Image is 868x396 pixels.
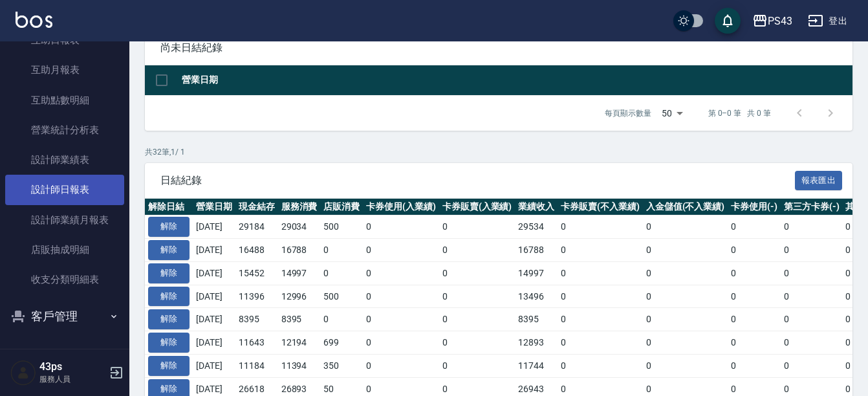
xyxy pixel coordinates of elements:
[439,261,515,285] td: 0
[643,285,728,308] td: 0
[781,308,843,331] td: 0
[179,65,852,96] th: 營業日期
[193,215,235,239] td: [DATE]
[558,308,643,331] td: 0
[320,354,363,377] td: 350
[193,239,235,262] td: [DATE]
[16,12,52,28] img: Logo
[5,55,124,85] a: 互助月報表
[439,308,515,331] td: 0
[5,235,124,265] a: 店販抽成明細
[439,215,515,239] td: 0
[515,239,558,262] td: 16788
[320,331,363,355] td: 699
[643,261,728,285] td: 0
[235,354,278,377] td: 11184
[363,354,439,377] td: 0
[558,239,643,262] td: 0
[768,13,792,29] div: PS43
[193,354,235,377] td: [DATE]
[781,354,843,377] td: 0
[278,239,321,262] td: 16788
[148,309,190,329] button: 解除
[235,199,278,215] th: 現金結存
[363,261,439,285] td: 0
[278,199,321,215] th: 服務消費
[728,308,781,331] td: 0
[235,331,278,355] td: 11643
[363,199,439,215] th: 卡券使用(入業績)
[148,287,190,307] button: 解除
[643,331,728,355] td: 0
[278,215,321,239] td: 29034
[5,265,124,294] a: 收支分類明細表
[5,145,124,175] a: 設計師業績表
[515,331,558,355] td: 12893
[278,285,321,308] td: 12996
[515,354,558,377] td: 11744
[278,308,321,331] td: 8395
[439,285,515,308] td: 0
[235,239,278,262] td: 16488
[605,107,651,119] p: 每頁顯示數量
[643,215,728,239] td: 0
[643,239,728,262] td: 0
[193,331,235,355] td: [DATE]
[148,263,190,283] button: 解除
[320,261,363,285] td: 0
[715,8,741,34] button: save
[5,115,124,145] a: 營業統計分析表
[747,8,797,34] button: PS43
[10,360,36,386] img: Person
[148,333,190,353] button: 解除
[781,331,843,355] td: 0
[363,331,439,355] td: 0
[781,285,843,308] td: 0
[728,331,781,355] td: 0
[39,360,105,373] h5: 43ps
[728,261,781,285] td: 0
[320,215,363,239] td: 500
[728,239,781,262] td: 0
[193,199,235,215] th: 營業日期
[515,199,558,215] th: 業績收入
[803,9,852,33] button: 登出
[5,300,124,333] button: 客戶管理
[515,285,558,308] td: 13496
[235,308,278,331] td: 8395
[320,199,363,215] th: 店販消費
[643,308,728,331] td: 0
[708,107,771,119] p: 第 0–0 筆 共 0 筆
[558,199,643,215] th: 卡券販賣(不入業績)
[145,199,193,215] th: 解除日結
[515,215,558,239] td: 29534
[363,308,439,331] td: 0
[145,146,852,158] p: 共 32 筆, 1 / 1
[439,331,515,355] td: 0
[193,308,235,331] td: [DATE]
[363,239,439,262] td: 0
[235,261,278,285] td: 15452
[320,239,363,262] td: 0
[193,285,235,308] td: [DATE]
[278,354,321,377] td: 11394
[781,215,843,239] td: 0
[148,217,190,237] button: 解除
[728,354,781,377] td: 0
[795,171,843,191] button: 報表匯出
[439,354,515,377] td: 0
[558,261,643,285] td: 0
[5,175,124,204] a: 設計師日報表
[781,239,843,262] td: 0
[39,373,105,385] p: 服務人員
[558,285,643,308] td: 0
[5,85,124,115] a: 互助點數明細
[320,285,363,308] td: 500
[781,199,843,215] th: 第三方卡券(-)
[515,261,558,285] td: 14997
[515,308,558,331] td: 8395
[160,41,837,54] span: 尚未日結紀錄
[781,261,843,285] td: 0
[235,215,278,239] td: 29184
[363,285,439,308] td: 0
